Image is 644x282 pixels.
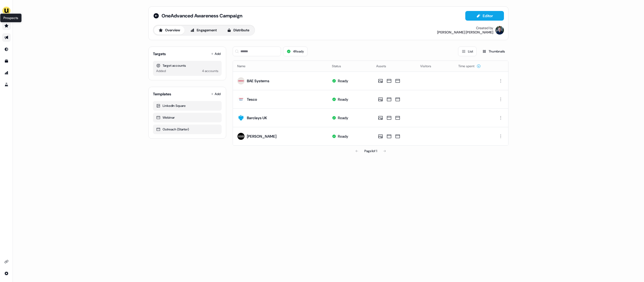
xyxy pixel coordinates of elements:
div: Barclays UK [247,115,267,121]
div: Webinar [156,115,218,120]
button: Overview [154,26,185,35]
button: Status [332,61,347,71]
a: Editor [465,14,504,19]
div: Outreach (Starter) [156,127,218,132]
div: Target accounts [156,63,218,68]
div: BAE Systems [247,78,269,84]
div: Ready [338,78,348,84]
div: LinkedIn Square [156,103,218,108]
div: Added [156,68,166,74]
div: Page 1 of 1 [364,148,377,154]
a: Go to outbound experience [2,33,11,42]
a: Go to attribution [2,69,11,77]
div: 4 accounts [202,68,218,74]
a: Go to prospects [2,21,11,30]
div: Created by [476,26,493,30]
div: Ready [338,115,348,121]
img: James [495,26,504,35]
button: Distribute [222,26,254,35]
button: 4Ready [283,47,308,56]
div: [PERSON_NAME] [247,134,276,139]
button: Engagement [186,26,221,35]
a: Go to templates [2,57,11,65]
div: Ready [338,134,348,139]
div: Templates [153,91,171,97]
button: Name [237,61,252,71]
th: Assets [372,61,416,72]
button: List [458,47,477,56]
a: Go to integrations [2,269,11,278]
div: Ready [338,97,348,102]
button: Thumbnails [479,47,508,56]
div: Targets [153,51,166,57]
a: Go to integrations [2,257,11,266]
button: Time spent [458,61,481,71]
span: OneAdvanced Awareness Campaign [162,13,242,19]
button: Add [210,50,222,58]
a: Go to Inbound [2,45,11,54]
a: Go to experiments [2,80,11,89]
button: Editor [465,11,504,21]
div: [PERSON_NAME] [PERSON_NAME] [437,30,493,35]
button: Visitors [420,61,438,71]
button: Add [210,90,222,98]
div: Tesco [247,97,257,102]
